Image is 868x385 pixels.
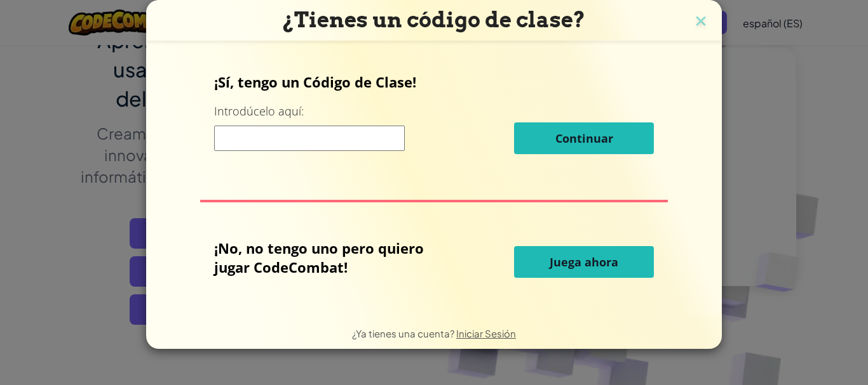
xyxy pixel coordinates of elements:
p: ¡No, no tengo uno pero quiero jugar CodeCombat! [214,238,451,277]
span: ¿Tienes un código de clase? [283,7,585,32]
label: Introdúcelo aquí: [214,103,304,119]
button: Juega ahora [514,246,654,278]
span: Juega ahora [550,254,618,270]
button: Continuar [514,122,654,154]
p: ¡Sí, tengo un Código de Clase! [214,72,654,91]
a: Iniciar Sesión [456,327,516,339]
span: Continuar [555,131,613,146]
span: ¿Ya tienes una cuenta? [352,327,456,339]
img: close icon [693,13,709,32]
